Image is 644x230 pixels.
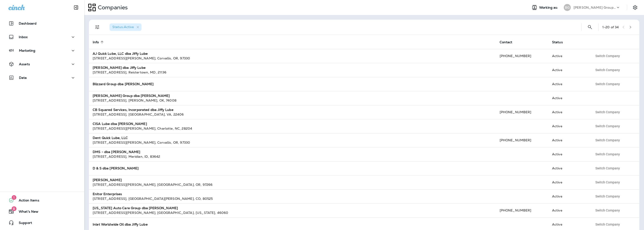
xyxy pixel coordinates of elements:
button: Assets [5,59,80,69]
button: Settings [631,3,639,12]
div: [STREET_ADDRESS][PERSON_NAME] , Charlotte , NC , 28204 [93,126,492,131]
strong: AJ Quick Lube, LLC dba Jiffy Lube [93,51,148,56]
button: Support [5,218,80,227]
p: Inbox [19,35,28,39]
td: Active [548,49,589,63]
td: [PHONE_NUMBER] [496,49,548,63]
td: Active [548,119,589,133]
strong: [US_STATE] Auto Care Group dba [PERSON_NAME] [93,206,178,210]
button: Switch Company [593,80,622,88]
div: [STREET_ADDRESS][PERSON_NAME] , Corvallis , OR , 97330 [93,140,492,145]
span: Working as: [539,6,559,10]
strong: [PERSON_NAME] [93,178,122,182]
td: [PHONE_NUMBER] [496,105,548,119]
button: Switch Company [593,151,622,158]
div: [STREET_ADDRESS] , [GEOGRAPHIC_DATA][PERSON_NAME] , CO , 80525 [93,196,492,201]
button: Switch Company [593,179,622,186]
strong: D & S dba [PERSON_NAME] [93,166,139,170]
button: Switch Company [593,123,622,130]
span: Switch Company [595,68,620,72]
span: 1 [12,195,16,200]
span: Support [14,221,32,226]
div: BG [564,4,571,11]
strong: [PERSON_NAME] Group dba [PERSON_NAME] [93,94,170,98]
button: Switch Company [593,221,622,228]
span: Contact [500,40,519,44]
div: [STREET_ADDRESS] , [GEOGRAPHIC_DATA] , VA , 22406 [93,112,492,117]
button: Dashboard [5,19,80,28]
td: Active [548,133,589,147]
p: Companies [96,4,128,11]
div: [STREET_ADDRESS] , Meridian , ID , 83642 [93,154,492,159]
button: Switch Company [593,193,622,200]
button: Switch Company [593,52,622,59]
strong: [PERSON_NAME] dba Jiffy Lube [93,66,146,70]
span: Switch Company [595,167,620,170]
span: Action Items [14,198,39,204]
td: Active [548,175,589,189]
button: Collapse Sidebar [70,3,83,12]
span: Info [93,40,99,44]
button: Search Companies [585,22,595,32]
button: Switch Company [593,165,622,172]
p: [PERSON_NAME] Group dba [PERSON_NAME] [574,6,616,9]
td: [PHONE_NUMBER] [496,203,548,217]
p: Dashboard [19,22,37,25]
button: Switch Company [593,207,622,214]
span: Switch Company [595,209,620,212]
button: Switch Company [593,109,622,116]
strong: DMS - dba [PERSON_NAME] [93,150,140,154]
div: [STREET_ADDRESS] , Reistertown , MD , 21136 [93,70,492,75]
div: 1 - 20 of 34 [602,25,619,29]
strong: Enitor Enterprises [93,192,122,196]
button: Filters [93,22,102,32]
td: Active [548,77,589,91]
button: Switch Company [593,137,622,144]
span: Switch Company [595,82,620,86]
span: Status : Active [112,25,134,29]
span: Status [552,40,569,44]
button: Data [5,73,80,82]
strong: CB Squared Services, Incorporated dba Jiffy Lube [93,108,173,112]
td: Active [548,91,589,105]
td: Active [548,203,589,217]
div: [STREET_ADDRESS][PERSON_NAME] , Corvallis , OR , 97330 [93,56,492,61]
span: Switch Company [595,139,620,142]
p: Data [19,76,27,80]
strong: CISA Lube dba [PERSON_NAME] [93,122,147,126]
td: Active [548,147,589,161]
strong: Dent Quick Lube, LLC [93,136,128,140]
td: Active [548,189,589,203]
span: Status [552,40,563,44]
div: Status:Active [110,23,142,31]
span: Contact [500,40,512,44]
span: What's New [14,210,38,215]
button: 1Action Items [5,196,80,205]
span: Switch Company [595,181,620,184]
div: [STREET_ADDRESS][PERSON_NAME] , [GEOGRAPHIC_DATA] , OR , 97266 [93,182,492,187]
button: 8What's New [5,207,80,216]
td: Active [548,105,589,119]
span: Switch Company [595,153,620,156]
div: [STREET_ADDRESS] , [PERSON_NAME] , OK , 74008 [93,98,492,103]
span: Switch Company [595,54,620,58]
span: Switch Company [595,223,620,226]
button: Marketing [5,46,80,55]
span: Switch Company [595,195,620,198]
strong: Inlet Worldwide Oil dba Jiffy Lube [93,222,148,226]
span: Info [93,40,105,44]
td: Active [548,63,589,77]
strong: Blizzard Group dba [PERSON_NAME] [93,82,154,86]
span: 8 [11,206,16,211]
td: Active [548,161,589,175]
span: Switch Company [595,124,620,128]
div: [STREET_ADDRESS][PERSON_NAME] , [GEOGRAPHIC_DATA] , [US_STATE] , 46060 [93,210,492,215]
button: Inbox [5,32,80,42]
span: Switch Company [595,110,620,114]
button: Switch Company [593,66,622,73]
p: Marketing [19,49,35,52]
td: [PHONE_NUMBER] [496,133,548,147]
p: Assets [19,62,30,66]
